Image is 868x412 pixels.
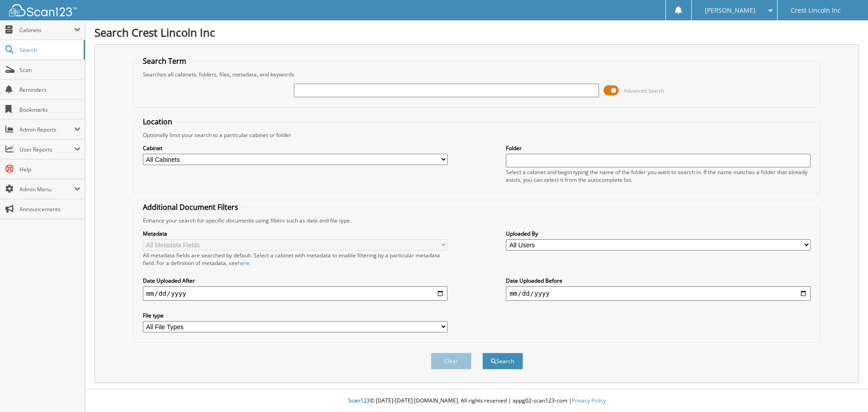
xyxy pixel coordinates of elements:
span: [PERSON_NAME] [705,8,755,13]
a: here [238,259,250,267]
span: Reminders [19,86,80,94]
legend: Additional Document Filters [138,202,243,212]
iframe: Chat Widget [823,369,868,412]
span: Cabinets [19,26,74,34]
div: © [DATE]-[DATE] [DOMAIN_NAME]. All rights reserved | appg02-scan123-com | [85,390,868,412]
label: Folder [506,144,811,152]
span: Admin Reports [19,126,74,133]
legend: Location [138,117,177,127]
button: Clear [431,353,472,369]
span: Crest Lincoln Inc [791,8,841,13]
span: Admin Menu [19,185,74,193]
a: Privacy Policy [572,397,606,404]
h1: Search Crest Lincoln Inc [94,25,859,40]
label: Cabinet [143,144,448,152]
input: end [506,286,811,301]
span: Bookmarks [19,106,80,114]
label: Date Uploaded After [143,277,448,284]
label: Date Uploaded Before [506,277,811,284]
span: Advanced Search [624,87,664,94]
label: Metadata [143,230,448,237]
label: Uploaded By [506,230,811,237]
div: Searches all cabinets, folders, files, metadata, and keywords [138,71,816,78]
span: Scan [19,66,80,74]
div: Select a cabinet and begin typing the name of the folder you want to search in. If the name match... [506,168,811,184]
button: Search [482,353,523,369]
span: Scan123 [348,397,370,404]
input: start [143,286,448,301]
div: All metadata fields are searched by default. Select a cabinet with metadata to enable filtering b... [143,251,448,267]
label: File type [143,312,448,319]
span: Help [19,166,80,173]
legend: Search Term [138,56,191,66]
img: scan123-logo-white.svg [9,4,77,16]
span: Search [19,46,79,54]
span: Announcements [19,205,80,213]
div: Enhance your search for specific documents using filters such as date and file type. [138,217,816,224]
div: Optionally limit your search to a particular cabinet or folder [138,131,816,139]
span: User Reports [19,146,74,153]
